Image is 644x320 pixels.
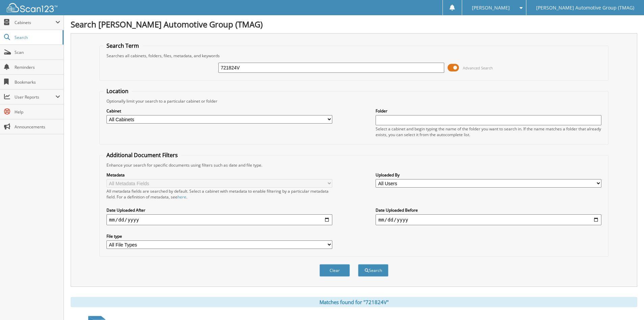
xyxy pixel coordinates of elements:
span: User Reports [15,94,55,100]
span: Advanced Search [463,65,493,70]
div: Select a cabinet and begin typing the name of the folder you want to search in. If the name match... [376,126,601,137]
span: Help [15,109,60,115]
span: Cabinets [15,20,55,25]
h1: Search [PERSON_NAME] Automotive Group (TMAG) [71,19,637,30]
label: Cabinet [106,108,332,114]
span: [PERSON_NAME] Automotive Group (TMAG) [536,6,634,10]
legend: Location [103,87,132,95]
button: Clear [319,264,350,277]
input: end [376,214,601,225]
label: Folder [376,108,601,114]
div: Searches all cabinets, folders, files, metadata, and keywords [103,53,605,59]
div: Enhance your search for specific documents using filters such as date and file type. [103,162,605,168]
label: Metadata [106,172,332,178]
span: Bookmarks [15,79,60,85]
label: Date Uploaded Before [376,207,601,213]
label: File type [106,233,332,239]
span: Announcements [15,124,60,130]
div: All metadata fields are searched by default. Select a cabinet with metadata to enable filtering b... [106,188,332,200]
span: Scan [15,49,60,55]
div: Matches found for "721824V" [71,297,637,307]
button: Search [358,264,388,277]
div: Optionally limit your search to a particular cabinet or folder [103,98,605,104]
img: scan123-logo-white.svg [7,3,57,12]
label: Date Uploaded After [106,207,332,213]
span: Search [15,35,59,40]
label: Uploaded By [376,172,601,178]
legend: Search Term [103,42,142,49]
span: [PERSON_NAME] [472,6,510,10]
input: start [106,214,332,225]
legend: Additional Document Filters [103,151,181,159]
a: here [177,194,186,200]
span: Reminders [15,64,60,70]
